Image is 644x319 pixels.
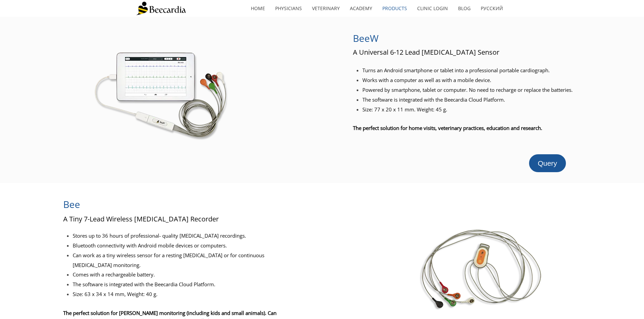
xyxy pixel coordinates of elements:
a: Русский [476,1,508,16]
span: Size: 77 x 20 x 11 mm. Weight: 45 g. [362,106,447,113]
span: The software is integrated with the Beecardia Cloud Platform. [73,281,215,288]
a: home [246,1,270,16]
a: Physicians [270,1,307,16]
a: Clinic Login [412,1,453,16]
span: Turns an Android smartphone or tablet into a professional portable cardiograph. [362,67,550,74]
span: Size: 63 x 34 x 14 mm, Weight: 40 g. [73,291,158,297]
span: Bluetooth connectivity with Android mobile devices or computers. [73,242,227,249]
span: The software is integrated with the Beecardia Cloud Platform. [362,96,505,103]
span: Can work as a tiny wireless sensor for a resting [MEDICAL_DATA] or for continuous [MEDICAL_DATA] ... [73,252,264,268]
span: The perfect solution for home visits, veterinary practices, education and research. [353,125,542,131]
a: Veterinary [307,1,345,16]
span: A Tiny 7-Lead Wireless [MEDICAL_DATA] Recorder [63,214,219,223]
span: BeeW [353,32,379,45]
span: Stores up to 36 hours of professional- quality [MEDICAL_DATA] recordings. [73,232,246,239]
span: Bee [63,198,80,211]
span: Comes with a rechargeable battery. [73,271,155,278]
a: Blog [453,1,476,16]
span: Powered by smartphone, tablet or computer. No need to recharge or replace the batteries. [362,86,573,93]
a: Academy [345,1,377,16]
span: Works with a computer as well as with a mobile device. [362,77,491,83]
span: A Universal 6-12 Lead [MEDICAL_DATA] Sensor [353,48,499,57]
img: Beecardia [136,2,186,15]
a: Query [529,154,566,172]
span: Query [538,159,557,167]
a: Products [377,1,412,16]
